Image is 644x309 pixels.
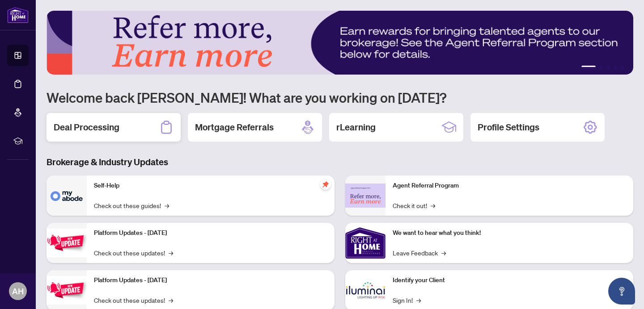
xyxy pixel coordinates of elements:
[169,295,173,305] span: →
[47,175,87,216] img: Self-Help
[94,228,327,238] p: Platform Updates - [DATE]
[599,66,603,69] button: 2
[606,66,610,69] button: 3
[47,229,87,257] img: Platform Updates - July 21, 2025
[169,248,173,258] span: →
[441,248,446,258] span: →
[12,285,24,297] span: AH
[614,66,617,69] button: 4
[94,295,173,305] a: Check out these updates!→
[94,276,327,285] p: Platform Updates - [DATE]
[393,276,626,285] p: Identify your Client
[47,156,633,168] h3: Brokerage & Industry Updates
[621,66,624,69] button: 5
[345,184,386,208] img: Agent Referral Program
[47,276,87,304] img: Platform Updates - July 8, 2025
[393,181,626,191] p: Agent Referral Program
[478,121,539,134] h2: Profile Settings
[165,200,169,210] span: →
[94,200,169,210] a: Check out these guides!→
[393,295,421,305] a: Sign In!→
[393,200,435,210] a: Check it out!→
[47,11,633,75] img: Slide 0
[431,200,435,210] span: →
[393,248,446,258] a: Leave Feedback→
[336,121,376,134] h2: rLearning
[393,228,626,238] p: We want to hear what you think!
[416,295,421,305] span: →
[345,223,386,263] img: We want to hear what you think!
[608,278,635,305] button: Open asap
[47,89,633,106] h1: Welcome back [PERSON_NAME]! What are you working on [DATE]?
[581,66,596,69] button: 1
[54,121,119,134] h2: Deal Processing
[7,7,29,23] img: logo
[94,248,173,258] a: Check out these updates!→
[320,179,331,190] span: pushpin
[195,121,274,134] h2: Mortgage Referrals
[94,181,327,191] p: Self-Help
